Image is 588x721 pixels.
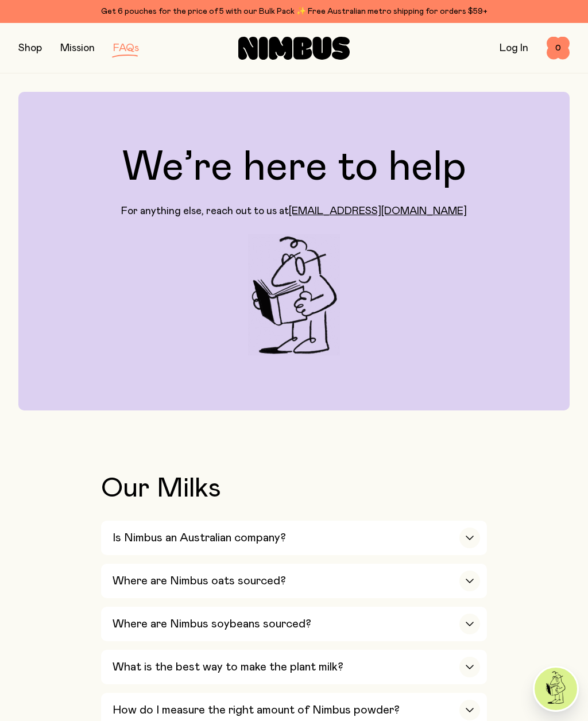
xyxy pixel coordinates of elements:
button: 0 [547,37,570,60]
a: Mission [60,43,95,53]
h3: How do I measure the right amount of Nimbus powder? [113,703,400,717]
h1: We’re here to help [122,147,466,188]
h3: Is Nimbus an Australian company? [113,531,286,545]
p: For anything else, reach out to us at [121,204,467,218]
h3: Where are Nimbus soybeans sourced? [113,617,311,631]
img: agent [535,668,577,710]
a: Log In [500,43,528,53]
button: Where are Nimbus soybeans sourced? [101,607,487,641]
h3: What is the best way to make the plant milk? [113,660,343,674]
a: FAQs [113,43,139,53]
h2: Our Milks [101,475,487,502]
h3: Where are Nimbus oats sourced? [113,574,286,588]
button: Is Nimbus an Australian company? [101,521,487,555]
div: Get 6 pouches for the price of 5 with our Bulk Pack ✨ Free Australian metro shipping for orders $59+ [18,5,570,18]
a: [EMAIL_ADDRESS][DOMAIN_NAME] [289,206,467,216]
button: What is the best way to make the plant milk? [101,650,487,684]
button: Where are Nimbus oats sourced? [101,564,487,598]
